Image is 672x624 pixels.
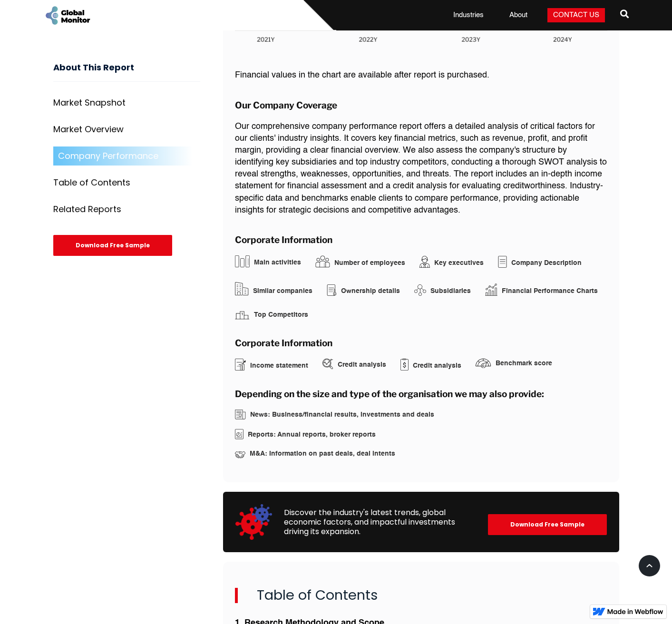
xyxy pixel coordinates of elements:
[53,125,124,135] div: Market Overview
[254,310,308,320] div: Top Competitors
[53,174,200,193] a: Table of Contents
[430,286,471,296] div: Subsidiaries
[53,94,200,113] a: Market Snapshot
[334,258,405,268] div: Number of employees
[235,588,607,603] h2: Table of Contents
[620,6,629,25] a: 
[284,508,476,536] div: Discover the industry's latest trends, global economic factors, and impactful investments driving...
[547,8,605,22] a: Contact Us
[58,152,158,161] div: Company Performance
[44,5,91,26] a: home
[488,514,607,535] div: Download Free Sample
[235,101,607,110] h3: Our Company Coverage
[448,10,489,20] a: Industries
[235,69,607,81] p: Financial values in the chart are available after report is purchased.
[620,7,629,20] span: 
[338,360,386,370] div: Credit analysis
[250,449,395,458] div: M&A: Information on past deals, deal intents
[504,10,533,20] a: About
[53,98,126,108] div: Market Snapshot
[53,205,121,214] div: Related Reports
[235,390,607,399] h3: Depending on the size and type of the organisation we may also provide:
[502,286,598,296] div: Financial Performance Charts
[53,178,130,188] div: Table of Contents
[341,286,400,296] div: Ownership details
[235,235,607,244] h3: Corporate Information
[496,359,552,368] div: Benchmark score
[250,410,434,419] div: News: Business/financial results, investments and deals
[253,286,312,296] div: Similar companies
[434,258,484,268] div: Key executives
[254,258,301,267] div: Main activities
[53,63,200,82] h3: About This Report
[235,339,607,348] h3: Corporate Information
[250,361,308,370] div: Income statement
[53,200,200,219] a: Related Reports
[413,361,461,370] div: Credit analysis
[53,120,200,139] a: Market Overview
[607,609,663,614] img: Made in Webflow
[235,121,607,217] p: Our comprehensive company performance report offers a detailed analysis of critical factors for o...
[511,258,582,268] div: Company Description
[248,430,376,439] div: Reports: Annual reports, broker reports
[53,147,200,166] a: Company Performance
[53,235,172,256] div: Download Free Sample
